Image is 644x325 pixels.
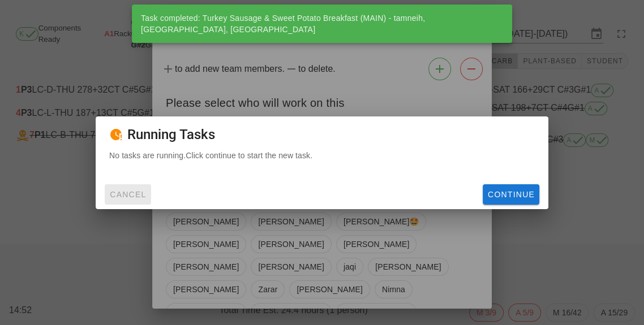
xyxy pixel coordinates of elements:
[483,184,539,205] button: Continue
[105,184,151,205] button: Cancel
[109,190,147,199] span: Cancel
[186,151,312,160] span: Click continue to start the new task.
[109,149,535,162] p: No tasks are running.
[487,190,535,199] span: Continue
[96,116,548,149] div: Running Tasks
[132,5,508,43] div: Task completed: Turkey Sausage & Sweet Potato Breakfast (MAIN) - tamneih, [GEOGRAPHIC_DATA], [GEO...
